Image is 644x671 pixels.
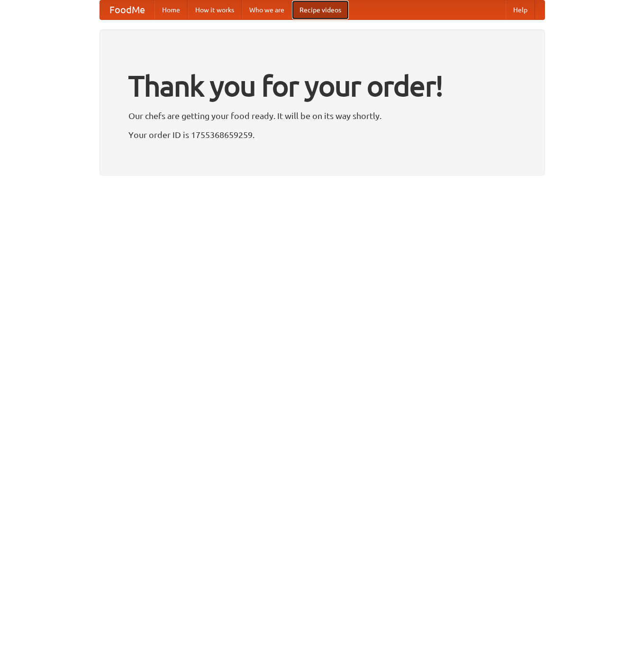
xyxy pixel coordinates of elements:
[188,0,242,19] a: How it works
[154,0,188,19] a: Home
[128,128,516,142] p: Your order ID is 1755368659259.
[128,63,516,109] h1: Thank you for your order!
[292,0,349,19] a: Recipe videos
[100,0,154,19] a: FoodMe
[128,109,516,123] p: Our chefs are getting your food ready. It will be on its way shortly.
[242,0,292,19] a: Who we are
[506,0,535,19] a: Help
